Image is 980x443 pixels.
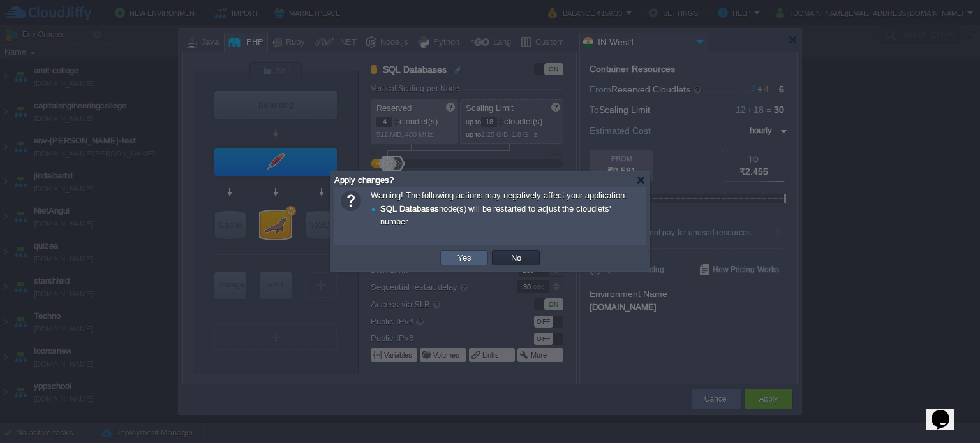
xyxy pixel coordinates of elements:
[926,392,967,430] iframe: chat widget
[371,191,639,229] span: Warning! The following actions may negatively affect your application:
[507,252,525,263] button: No
[380,204,439,214] b: SQL Databases
[454,252,475,263] button: Yes
[334,175,394,185] span: Apply changes?
[371,202,639,229] div: node(s) will be restarted to adjust the cloudlets' number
